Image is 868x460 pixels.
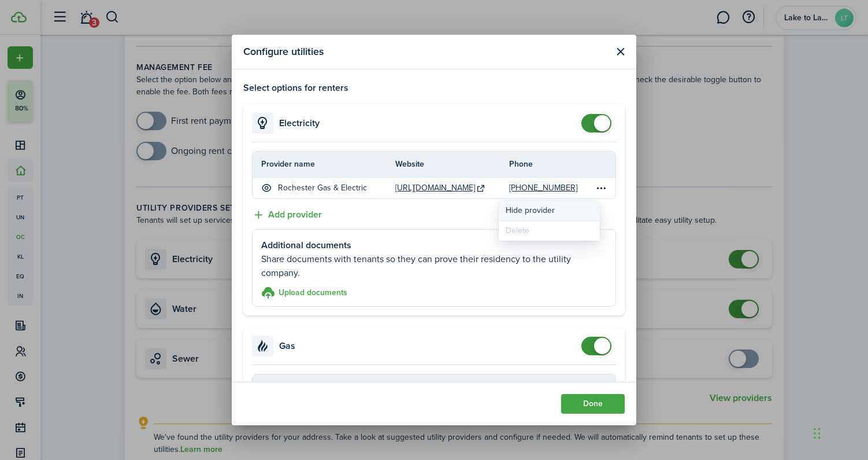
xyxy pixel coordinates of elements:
a: [URL][DOMAIN_NAME] [395,182,475,194]
h4: Gas [279,339,295,353]
p: Select options for renters [243,81,625,95]
button: Add provider [252,208,322,222]
th: Provider name [253,158,395,170]
th: Website [395,381,509,393]
button: Hide provider [499,201,600,220]
iframe: Chat Widget [810,404,868,460]
button: Done [561,394,625,414]
th: Phone [509,381,595,393]
h3: Upload documents [279,286,347,299]
th: Website [395,158,509,170]
div: Drag [814,416,821,451]
p: Share documents with tenants so they can prove their residency to the utility company. [261,252,607,280]
th: Phone [509,158,595,170]
th: Provider name [253,381,395,393]
p: Additional documents [261,238,607,252]
a: [PHONE_NUMBER] [509,182,577,194]
modal-title: Configure utilities [243,41,324,63]
button: Close modal [613,45,628,59]
button: Open menu [595,181,609,195]
h4: Electricity [279,116,320,130]
p: Rochester Gas & Electric [278,182,367,194]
